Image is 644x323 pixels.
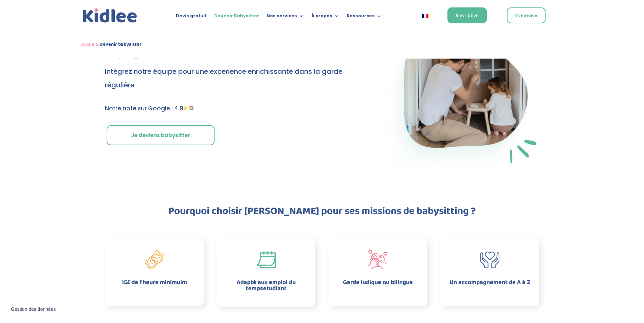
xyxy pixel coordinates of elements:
[237,278,296,293] span: Adapté aux emploi du tempsetudiant
[347,14,382,21] a: Ressources
[447,7,487,23] a: Inscription
[11,306,56,313] span: Gestion des données
[99,40,142,48] strong: Devenir babysitter
[176,14,207,21] a: Devis gratuit
[7,302,60,317] button: Gestion des données
[343,278,413,287] span: Garde ludique ou bilingue
[380,18,539,170] img: Babysitter
[81,40,142,48] span: »
[107,125,215,146] a: Je deviens babysitter
[422,14,428,18] img: Français
[139,206,505,220] h2: Pourquoi choisir [PERSON_NAME] pour ses missions de babysitting ?
[449,278,530,287] span: Un accompagnement de A à Z
[105,104,356,113] p: Notre note sur Google : 4.9
[81,7,139,25] img: logo_kidlee_bleu
[122,278,187,287] span: 15£ de l’heure minimuim
[81,7,139,25] a: Kidlee Logo
[507,7,546,23] a: Connexion
[81,40,97,48] a: Accueil
[266,14,304,21] a: Nos services
[105,67,343,90] span: Intégrez notre équipe pour une experience enrichissante dans la garde régulière
[214,14,259,21] a: Devenir Babysitter
[311,14,339,21] a: À propos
